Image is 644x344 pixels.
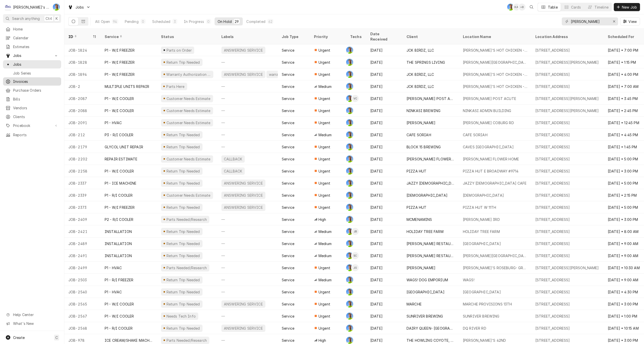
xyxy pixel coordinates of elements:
div: ANSWERING SERVICE [223,181,263,186]
a: Go to Jobs [3,51,61,60]
div: Greg Austin's Avatar [346,204,353,211]
div: [STREET_ADDRESS] [535,229,570,234]
input: Keyword search [571,17,609,25]
a: Home [3,25,61,33]
div: JOB-2088 [64,105,101,117]
div: 94 [113,19,117,24]
span: Urgent [318,120,330,125]
div: [PERSON_NAME]'s Refrigeration [13,5,50,10]
div: [PERSON_NAME]'S HOT CHICKEN - [GEOGRAPHIC_DATA] [463,72,527,77]
div: Return Trip Needed [166,60,200,65]
div: [DATE] [366,189,403,201]
a: Go to Pricebook [3,121,61,130]
div: ANSWERING SERVICE [223,205,263,210]
div: Client [407,34,454,39]
div: GA [346,71,353,78]
a: Clients [3,113,61,121]
div: P1 - W/I FREEZER [105,72,135,77]
div: Service [282,181,294,186]
span: Urgent [318,144,330,150]
span: New Job [621,5,638,10]
div: GA [346,131,353,138]
a: Vendors [3,104,61,112]
span: Urgent [318,96,330,101]
div: [STREET_ADDRESS][PERSON_NAME] [535,60,599,65]
div: Priority [314,34,341,39]
div: — [217,225,278,237]
div: VC [352,95,359,102]
span: Help Center [13,312,58,317]
div: ANSWERING SERVICE [223,48,263,53]
div: Timeline [594,5,609,10]
span: View [627,19,638,24]
div: [DATE] [366,68,403,80]
div: Completed [246,19,265,24]
div: [STREET_ADDRESS] [535,156,570,162]
span: Urgent [318,72,330,77]
button: New Job [614,3,640,11]
div: GA [346,119,353,126]
div: Greg Austin's Avatar [53,4,60,11]
a: Go to Jobs [66,3,93,11]
div: REPAIR ESTIMATE [105,156,137,162]
div: GA [346,192,353,199]
div: Joey Brabb's Avatar [352,228,359,235]
div: Service [282,229,294,234]
div: MULTIPLE UNITS REPAIR [105,84,149,89]
div: Greg Austin's Avatar [346,192,353,199]
div: — [217,141,278,153]
div: [DATE] [366,105,403,117]
div: P1 - W/I COOLER [105,96,134,101]
span: Ctrl [46,16,52,21]
div: [STREET_ADDRESS] [535,132,570,137]
div: [DATE] [366,201,403,213]
div: 0 [207,19,210,24]
div: [STREET_ADDRESS] [535,181,570,186]
div: [DATE] [366,117,403,129]
span: Urgent [318,108,330,113]
div: [STREET_ADDRESS] [535,168,570,174]
div: JB [352,228,359,235]
div: JOB-2202 [64,153,101,165]
div: P2 - R/I COOLER [105,217,133,222]
div: GA [346,83,353,90]
span: Clients [13,114,59,119]
div: Labels [221,34,274,39]
div: [STREET_ADDRESS] [535,144,570,150]
div: [DATE] [366,141,403,153]
span: High [318,217,326,222]
div: [DATE] [366,225,403,237]
div: JOB-212 [64,129,101,141]
span: Job Series [13,71,59,76]
div: Clay's Refrigeration's Avatar [5,4,12,11]
div: + 8 [518,4,526,11]
div: Greg Austin's Avatar [507,4,514,11]
div: [DATE] [366,165,403,177]
button: View [620,17,640,25]
div: [PERSON_NAME]'S HOT CHICKEN - CAMPUS [463,48,527,53]
a: Estimates [3,43,61,51]
div: Greg Austin's Avatar [346,95,353,102]
div: Return Trip Needed [166,144,200,150]
div: On Hold [218,19,232,24]
div: Techs [350,34,362,39]
div: Scheduled [152,19,170,24]
span: Urgent [318,193,330,198]
div: Job Type [282,34,306,39]
div: Parts Here [166,84,185,89]
div: P1 - W/I FREEZER [105,48,135,53]
div: PIZZA HUT [407,205,426,210]
div: JOB-1824 [64,44,101,56]
div: Return Trip Needed [166,229,200,234]
div: [PERSON_NAME][GEOGRAPHIC_DATA] [463,60,527,65]
div: JOB-2373 [64,201,101,213]
div: Customer Needs Estimate [166,108,211,113]
span: Create [13,335,25,340]
button: Open search [528,3,536,11]
div: GA [507,4,514,11]
span: Urgent [318,156,330,162]
button: Search anythingCtrlK [3,14,61,23]
div: HOLIDAY TREE FARM [463,229,500,234]
div: Greg Austin's Avatar [346,216,353,223]
div: CALLBACK [223,156,243,162]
